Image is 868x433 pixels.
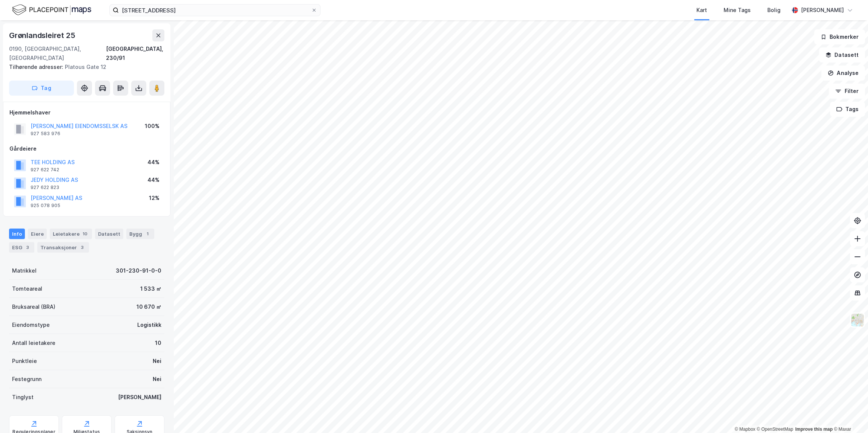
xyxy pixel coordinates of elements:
span: Tilhørende adresser: [9,64,65,70]
div: Leietakere [50,229,92,239]
div: Bygg [126,229,154,239]
img: logo.f888ab2527a4732fd821a326f86c7f29.svg [12,3,91,17]
div: Matrikkel [12,266,37,275]
button: Tags [830,102,865,117]
div: Kart [696,6,707,15]
div: 927 622 742 [31,167,59,173]
div: Logistikk [137,320,161,329]
div: 927 622 823 [31,184,59,191]
div: Nei [153,357,161,366]
div: Gårdeiere [9,144,164,153]
div: Eiere [28,229,47,239]
div: Tinglyst [12,393,34,402]
div: Bolig [767,6,781,15]
div: 1 533 ㎡ [140,284,161,293]
div: [GEOGRAPHIC_DATA], 230/91 [106,44,164,63]
div: Transaksjoner [37,242,89,253]
div: 44% [147,158,159,167]
div: Bruksareal (BRA) [12,302,55,311]
a: OpenStreetMap [757,427,793,432]
div: 0190, [GEOGRAPHIC_DATA], [GEOGRAPHIC_DATA] [9,44,106,63]
div: Festegrunn [12,375,41,384]
div: ESG [9,242,34,253]
div: Antall leietakere [12,338,55,348]
iframe: Chat Widget [830,397,868,433]
div: Mine Tags [724,6,751,15]
a: Mapbox [735,427,755,432]
div: Grønlandsleiret 25 [9,29,77,41]
div: 10 670 ㎡ [136,302,161,311]
div: 3 [24,244,31,251]
div: 1 [144,230,151,238]
img: Z [850,313,865,327]
div: 10 [81,230,89,238]
button: Filter [829,84,865,99]
div: 925 078 905 [31,203,60,209]
div: 10 [155,338,161,348]
button: Tag [9,81,74,96]
div: [PERSON_NAME] [801,6,844,15]
button: Analyse [821,66,865,81]
input: Søk på adresse, matrikkel, gårdeiere, leietakere eller personer [119,5,311,16]
div: [PERSON_NAME] [118,393,161,402]
div: 12% [149,194,159,203]
button: Bokmerker [814,29,865,44]
div: 100% [145,122,159,131]
div: Hjemmelshaver [9,108,164,117]
div: Datasett [95,229,123,239]
div: Punktleie [12,357,37,366]
button: Datasett [819,47,865,63]
a: Improve this map [795,427,833,432]
div: Nei [153,375,161,384]
div: 301-230-91-0-0 [116,266,161,275]
div: 3 [78,244,86,251]
div: 44% [147,175,159,184]
div: Platous Gate 12 [9,63,158,72]
div: Kontrollprogram for chat [830,397,868,433]
div: Eiendomstype [12,320,50,329]
div: Tomteareal [12,284,42,293]
div: Info [9,229,25,239]
div: 927 583 976 [31,131,60,137]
